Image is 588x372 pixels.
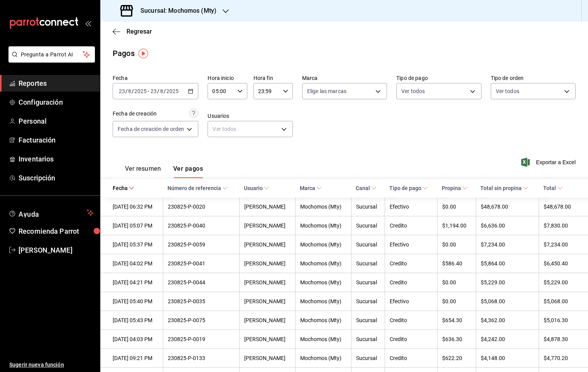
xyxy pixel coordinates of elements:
div: Efectivo [390,241,433,248]
div: Mochomos (Mty) [300,279,346,285]
div: [PERSON_NAME] [244,336,291,342]
div: Efectivo [390,204,433,210]
div: $7,830.00 [544,223,576,229]
span: Fecha [113,185,134,191]
div: $586.40 [442,260,471,267]
span: [PERSON_NAME] [19,245,94,255]
div: 230825-P-0035 [168,298,235,304]
span: Propina [442,185,468,191]
div: [DATE] 05:07 PM [113,223,158,229]
div: [DATE] 09:21 PM [113,355,158,361]
div: [DATE] 06:32 PM [113,204,158,210]
div: [PERSON_NAME] [244,317,291,323]
div: [PERSON_NAME] [244,241,291,248]
a: Pregunta a Parrot AI [5,56,95,64]
div: Credito [390,355,433,361]
div: [PERSON_NAME] [244,279,291,285]
div: Credito [390,223,433,229]
div: Mochomos (Mty) [300,317,346,323]
span: Recomienda Parrot [19,226,94,236]
div: Sucursal [356,336,380,342]
label: Hora inicio [208,75,247,81]
div: $4,242.00 [481,336,534,342]
span: Facturación [19,135,94,145]
div: Sucursal [356,260,380,267]
label: Hora fin [253,75,293,81]
div: $1,194.00 [442,223,471,229]
div: Credito [390,260,433,267]
div: Efectivo [390,298,433,304]
span: Ver todos [401,87,425,95]
div: Mochomos (Mty) [300,223,346,229]
span: Ayuda [19,208,84,217]
span: Total sin propina [480,185,528,191]
button: Regresar [113,28,152,35]
span: Reportes [19,78,94,88]
div: [DATE] 05:43 PM [113,317,158,323]
div: Mochomos (Mty) [300,336,346,342]
div: $6,636.00 [481,223,534,229]
div: Mochomos (Mty) [300,355,346,361]
div: $4,878.30 [544,336,576,342]
input: -- [160,88,164,94]
div: 230825-P-0040 [168,223,235,229]
div: Sucursal [356,279,380,285]
div: [PERSON_NAME] [244,223,291,229]
input: -- [128,88,132,94]
span: Canal [356,185,377,191]
div: Sucursal [356,355,380,361]
span: Usuario [244,185,269,191]
div: [PERSON_NAME] [244,260,291,267]
span: Sugerir nueva función [9,361,94,369]
div: $6,450.40 [544,260,576,267]
span: Suscripción [19,173,94,183]
div: $0.00 [442,204,471,210]
span: / [157,88,159,94]
div: $48,678.00 [544,204,576,210]
span: / [125,88,128,94]
button: Ver resumen [125,165,161,178]
span: Marca [300,185,322,191]
div: $0.00 [442,279,471,285]
span: Pregunta a Parrot AI [21,51,83,59]
span: Elige las marcas [307,87,346,95]
div: Credito [390,279,433,285]
div: $5,068.00 [481,298,534,304]
div: $654.30 [442,317,471,323]
img: Tooltip marker [139,49,148,58]
div: Mochomos (Mty) [300,298,346,304]
div: $5,229.00 [481,279,534,285]
div: [PERSON_NAME] [244,204,291,210]
label: Marca [302,75,387,81]
div: Mochomos (Mty) [300,260,346,267]
label: Tipo de pago [396,75,481,81]
div: $4,770.20 [544,355,576,361]
label: Fecha [113,75,198,81]
div: $5,864.00 [481,260,534,267]
span: Inventarios [19,154,94,164]
div: Mochomos (Mty) [300,204,346,210]
span: - [148,88,149,94]
div: $0.00 [442,241,471,248]
span: Total [543,185,563,191]
div: Fecha de creación [113,110,157,118]
div: $5,016.30 [544,317,576,323]
div: Sucursal [356,298,380,304]
input: -- [118,88,125,94]
div: Pagos [113,48,135,59]
button: Pregunta a Parrot AI [8,46,95,63]
span: Tipo de pago [389,185,428,191]
div: $4,362.00 [481,317,534,323]
div: $7,234.00 [544,241,576,248]
div: $5,229.00 [544,279,576,285]
span: Fecha de creación de orden [118,125,184,133]
div: [DATE] 04:03 PM [113,336,158,342]
div: $7,234.00 [481,241,534,248]
div: Sucursal [356,241,380,248]
div: $48,678.00 [481,204,534,210]
h3: Sucursal: Mochomos (Mty) [134,6,216,15]
label: Tipo de orden [491,75,576,81]
button: Exportar a Excel [523,158,576,167]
